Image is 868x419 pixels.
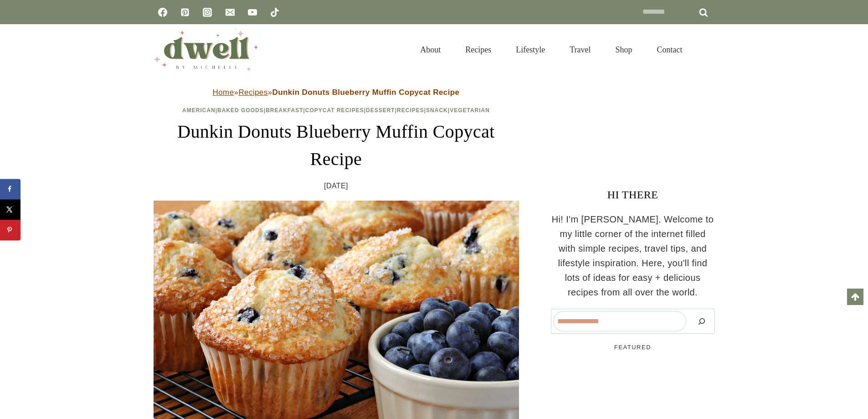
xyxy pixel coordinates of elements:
[408,35,694,65] nav: Primary Navigation
[176,3,194,21] a: Pinterest
[182,107,216,114] a: American
[426,107,448,114] a: Snack
[305,107,364,114] a: Copycat Recipes
[154,118,519,173] h1: Dunkin Donuts Blueberry Muffin Copycat Recipe
[366,107,395,114] a: Dessert
[603,35,644,65] a: Shop
[551,343,715,352] h5: FEATURED
[691,311,713,331] button: Search
[453,35,503,65] a: Recipes
[182,107,490,114] span: | | | | | | |
[847,289,863,305] a: Scroll to top
[397,107,424,114] a: Recipes
[213,88,234,97] a: Home
[238,88,267,97] a: Recipes
[450,107,490,114] a: Vegetarian
[551,212,715,300] p: Hi! I'm [PERSON_NAME]. Welcome to my little corner of the internet filled with simple recipes, tr...
[243,3,262,21] a: YouTube
[645,35,695,65] a: Contact
[154,3,172,21] a: Facebook
[272,88,459,97] strong: Dunkin Donuts Blueberry Muffin Copycat Recipe
[198,3,216,21] a: Instagram
[557,35,603,65] a: Travel
[503,35,557,65] a: Lifestyle
[266,3,284,21] a: TikTok
[217,107,264,114] a: Baked Goods
[408,35,453,65] a: About
[213,88,460,97] span: » »
[154,29,258,71] img: DWELL by michelle
[699,42,715,57] button: View Search Form
[266,107,303,114] a: Breakfast
[551,186,715,203] h3: HI THERE
[324,180,348,192] time: [DATE]
[221,3,239,21] a: Email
